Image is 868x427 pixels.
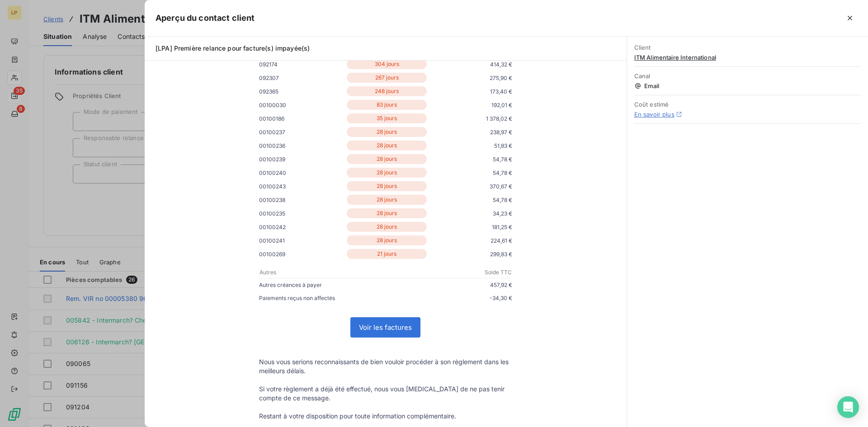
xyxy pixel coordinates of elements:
[429,141,512,150] p: 51,83 €
[429,236,512,245] p: 224,61 €
[347,195,427,205] p: 28 jours
[634,101,861,108] span: Coût estimé
[259,236,345,245] p: 00100241
[837,396,859,418] div: Open Intercom Messenger
[347,168,427,178] p: 28 jours
[347,59,427,69] p: 304 jours
[347,73,427,83] p: 267 jours
[429,87,512,96] p: 173,40 €
[156,12,255,24] h5: Aperçu du contact client
[259,293,386,303] p: Paiements reçus non affectés
[429,60,512,69] p: 414,32 €
[259,87,345,96] p: 092365
[429,100,512,110] p: 192,01 €
[259,100,345,110] p: 00100030
[259,168,345,178] p: 00100240
[347,154,427,164] p: 28 jours
[429,182,512,191] p: 370,67 €
[347,141,427,150] p: 28 jours
[259,222,345,232] p: 00100242
[429,222,512,232] p: 181,25 €
[259,268,385,277] p: Autres
[259,195,345,205] p: 00100238
[259,249,345,259] p: 00100269
[429,209,512,218] p: 34,23 €
[156,44,310,52] span: [LPA] Première relance pour facture(s) impayée(s)
[259,357,512,375] p: Nous vous serions reconnaissants de bien vouloir procéder à son règlement dans les meilleurs délais.
[634,72,861,80] span: Canal
[347,181,427,191] p: 28 jours
[347,100,427,110] p: 83 jours
[259,182,345,191] p: 00100243
[259,209,345,218] p: 00100235
[259,141,345,150] p: 00100236
[429,249,512,259] p: 299,83 €
[347,235,427,245] p: 28 jours
[347,208,427,218] p: 28 jours
[259,155,345,164] p: 00100239
[429,73,512,83] p: 275,90 €
[259,412,512,421] p: Restant à votre disposition pour toute information complémentaire.
[634,44,861,51] span: Client
[429,168,512,178] p: 54,78 €
[634,111,675,118] a: En savoir plus
[386,280,512,290] p: 457,92 €
[429,127,512,137] p: 238,97 €
[429,155,512,164] p: 54,78 €
[259,73,345,83] p: 092307
[259,385,512,403] p: Si votre règlement a déjà été effectué, nous vous [MEDICAL_DATA] de ne pas tenir compte de ce mes...
[386,268,512,277] p: Solde TTC
[347,249,427,259] p: 21 jours
[347,127,427,137] p: 28 jours
[429,114,512,123] p: 1 378,02 €
[259,60,345,69] p: 092174
[386,293,512,303] p: -34,30 €
[347,222,427,232] p: 28 jours
[351,318,420,337] a: Voir les factures
[634,54,861,61] span: ITM Alimentaire International
[634,82,861,89] span: Email
[259,127,345,137] p: 00100237
[347,86,427,96] p: 248 jours
[429,195,512,205] p: 54,78 €
[259,280,386,290] p: Autres créances à payer
[259,114,345,123] p: 00100186
[347,113,427,123] p: 35 jours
